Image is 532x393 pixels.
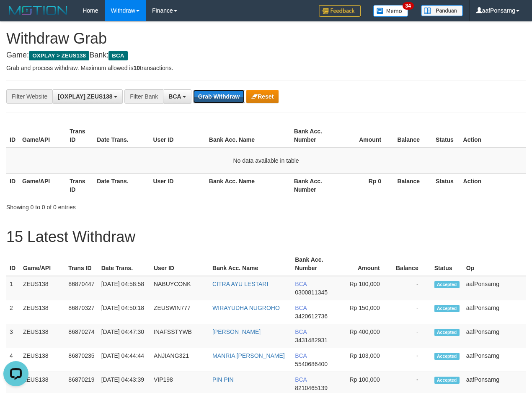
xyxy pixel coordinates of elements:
[393,276,431,300] td: -
[65,348,98,372] td: 86870235
[29,51,89,60] span: OXPLAY > ZEUS138
[212,328,261,335] a: [PERSON_NAME]
[98,348,150,372] td: [DATE] 04:44:44
[212,376,234,383] a: PIN PIN
[6,148,526,174] td: No data available in table
[150,276,209,300] td: NABUYCONK
[3,3,28,29] button: Open LiveChat chat widget
[6,124,19,148] th: ID
[6,324,20,348] td: 3
[434,329,460,336] span: Accepted
[394,124,432,148] th: Balance
[295,361,328,367] span: Copy 5540686400 to clipboard
[463,300,526,324] td: aafPonsarng
[295,385,328,391] span: Copy 8210465139 to clipboard
[6,200,215,211] div: Showing 0 to 0 of 0 entries
[432,173,460,197] th: Status
[150,252,209,276] th: User ID
[98,276,150,300] td: [DATE] 04:58:58
[98,252,150,276] th: Date Trans.
[338,252,393,276] th: Amount
[65,300,98,324] td: 86870327
[338,276,393,300] td: Rp 100,000
[212,352,285,359] a: MANRIA [PERSON_NAME]
[393,300,431,324] td: -
[421,5,463,16] img: panduan.png
[295,305,307,311] span: BCA
[373,5,408,17] img: Button%20Memo.svg
[431,252,463,276] th: Status
[133,65,140,71] strong: 10
[6,348,20,372] td: 4
[463,276,526,300] td: aafPonsarng
[6,173,19,197] th: ID
[65,276,98,300] td: 86870447
[212,281,268,287] a: CITRA AYU LESTARI
[295,281,307,287] span: BCA
[65,324,98,348] td: 86870274
[150,124,205,148] th: User ID
[6,4,70,17] img: MOTION_logo.png
[20,300,65,324] td: ZEUS138
[6,51,526,60] h4: Game: Bank:
[403,2,414,10] span: 34
[434,305,460,312] span: Accepted
[292,252,338,276] th: Bank Acc. Number
[460,124,526,148] th: Action
[52,89,123,104] button: [OXPLAY] ZEUS138
[394,173,432,197] th: Balance
[460,173,526,197] th: Action
[6,229,526,245] h1: 15 Latest Withdraw
[338,124,394,148] th: Amount
[295,376,307,383] span: BCA
[150,173,205,197] th: User ID
[163,89,191,104] button: BCA
[295,313,328,320] span: Copy 3420612736 to clipboard
[338,173,394,197] th: Rp 0
[291,173,338,197] th: Bank Acc. Number
[6,30,526,47] h1: Withdraw Grab
[93,173,150,197] th: Date Trans.
[6,64,526,72] p: Grab and process withdraw. Maximum allowed is transactions.
[193,90,245,103] button: Grab Withdraw
[463,252,526,276] th: Op
[393,324,431,348] td: -
[20,276,65,300] td: ZEUS138
[291,124,338,148] th: Bank Acc. Number
[66,124,93,148] th: Trans ID
[319,5,361,17] img: Feedback.jpg
[124,89,163,104] div: Filter Bank
[434,281,460,288] span: Accepted
[20,324,65,348] td: ZEUS138
[150,348,209,372] td: ANJIANG321
[65,252,98,276] th: Trans ID
[393,252,431,276] th: Balance
[463,324,526,348] td: aafPonsarng
[434,377,460,384] span: Accepted
[432,124,460,148] th: Status
[108,51,127,60] span: BCA
[20,252,65,276] th: Game/API
[434,353,460,360] span: Accepted
[93,124,150,148] th: Date Trans.
[209,252,292,276] th: Bank Acc. Name
[6,252,20,276] th: ID
[295,352,307,359] span: BCA
[150,324,209,348] td: INAFSSTYWB
[6,300,20,324] td: 2
[98,300,150,324] td: [DATE] 04:50:18
[66,173,93,197] th: Trans ID
[6,276,20,300] td: 1
[206,173,291,197] th: Bank Acc. Name
[20,348,65,372] td: ZEUS138
[98,324,150,348] td: [DATE] 04:47:30
[19,173,66,197] th: Game/API
[338,300,393,324] td: Rp 150,000
[338,324,393,348] td: Rp 400,000
[463,348,526,372] td: aafPonsarng
[295,289,328,296] span: Copy 0300811345 to clipboard
[6,89,52,104] div: Filter Website
[19,124,66,148] th: Game/API
[168,93,181,100] span: BCA
[212,305,280,311] a: WIRAYUDHA NUGROHO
